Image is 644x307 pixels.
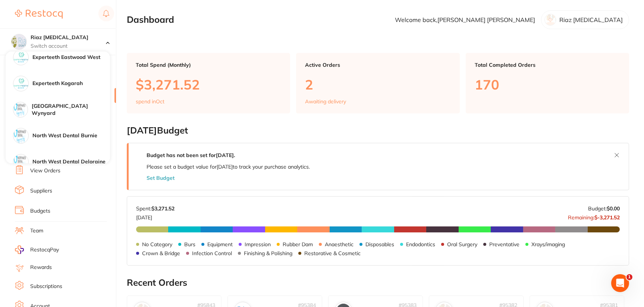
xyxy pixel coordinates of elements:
p: Please set a budget value for [DATE] to track your purchase analytics. [147,164,310,170]
iframe: Intercom live chat [611,274,629,292]
a: View Orders [30,167,60,175]
h4: Experteeth Eastwood West [32,54,110,61]
a: Total Completed Orders170 [466,53,629,113]
p: Infection Control [192,250,232,256]
p: [DATE] [136,212,175,220]
p: Endodontics [406,241,435,247]
a: Rewards [30,264,52,271]
h4: North West Dental Deloraine [32,158,110,166]
p: Switch account [31,43,106,50]
h2: Recent Orders [127,278,629,288]
p: spend in Oct [136,98,164,104]
a: Team [30,227,43,235]
h4: [GEOGRAPHIC_DATA] Wynyard [32,103,110,117]
p: Disposables [365,241,394,247]
a: Restocq Logo [15,6,63,23]
h4: North West Dental Burnie [32,132,110,140]
img: North West Dental Deloraine [13,154,28,169]
p: $3,271.52 [136,77,281,92]
h4: Experteeth Kogarah [32,80,110,87]
p: Total Completed Orders [475,62,620,68]
p: Rubber Dam [283,241,313,247]
p: Remaining: [568,212,620,220]
img: North West Dental Burnie [13,128,28,143]
p: Riaz [MEDICAL_DATA] [559,16,623,23]
img: Riaz Dental Surgery [12,34,26,49]
strong: $-3,271.52 [594,214,620,221]
p: Spent: [136,206,175,212]
p: Preventative [489,241,519,247]
img: Restocq Logo [15,10,63,19]
p: Anaesthetic [325,241,354,247]
img: Experteeth Kogarah [13,76,28,91]
img: North West Dental Wynyard [13,102,28,116]
strong: $3,271.52 [151,205,175,212]
a: RestocqPay [15,245,59,254]
img: Experteeth Eastwood West [13,50,28,65]
p: Awaiting delivery [305,98,346,104]
a: Suppliers [30,187,52,195]
p: Total Spend (Monthly) [136,62,281,68]
p: Restorative & Cosmetic [304,250,361,256]
strong: Budget has not been set for [DATE] . [147,152,235,159]
p: Active Orders [305,62,450,68]
p: Welcome back, [PERSON_NAME] [PERSON_NAME] [395,16,535,23]
h4: Riaz Dental Surgery [31,34,106,41]
p: Oral Surgery [447,241,477,247]
strong: $0.00 [607,205,620,212]
p: Crown & Bridge [142,250,180,256]
p: Burs [184,241,195,247]
a: Active Orders2Awaiting delivery [296,53,459,113]
span: 1 [626,274,632,280]
span: RestocqPay [30,246,59,254]
a: Total Spend (Monthly)$3,271.52spend inOct [127,53,290,113]
h2: Dashboard [127,15,174,25]
a: Subscriptions [30,283,62,290]
p: 170 [475,77,620,92]
img: RestocqPay [15,245,24,254]
p: No Category [142,241,172,247]
p: Finishing & Polishing [244,250,292,256]
h2: [DATE] Budget [127,125,629,136]
p: Equipment [207,241,233,247]
p: 2 [305,77,450,92]
p: Impression [245,241,271,247]
p: Xrays/imaging [531,241,565,247]
button: Set Budget [147,175,175,181]
a: Budgets [30,207,50,215]
p: Budget: [588,206,620,212]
